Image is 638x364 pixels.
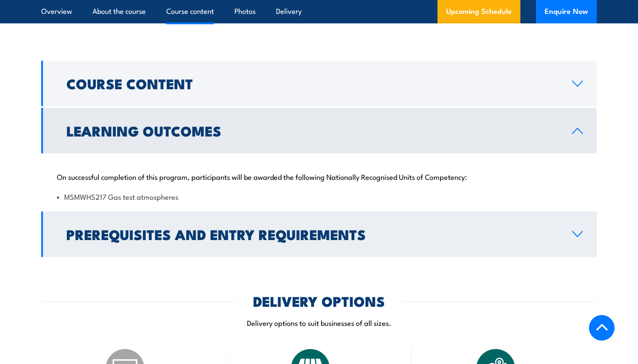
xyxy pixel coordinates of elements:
h2: Learning Outcomes [66,124,558,136]
h2: Prerequisites and Entry Requirements [66,228,558,240]
p: On successful completion of this program, participants will be awarded the following Nationally R... [57,172,581,181]
a: Prerequisites and Entry Requirements [41,211,597,257]
li: MSMWHS217 Gas test atmospheres [57,192,581,201]
h2: DELIVERY OPTIONS [253,295,385,307]
a: Course Content [41,61,597,106]
h2: Course Content [66,77,558,89]
a: Learning Outcomes [41,108,597,153]
p: Delivery options to suit businesses of all sizes. [41,318,597,328]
